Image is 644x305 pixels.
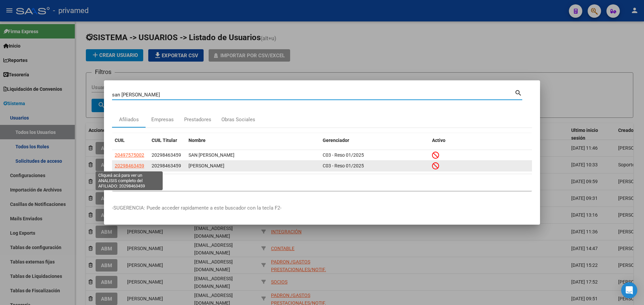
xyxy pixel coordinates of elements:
datatable-header-cell: CUIL Titular [149,133,186,148]
mat-icon: search [515,88,522,96]
div: Empresas [151,116,174,124]
div: Obras Sociales [221,116,255,124]
span: 20298463459 [152,163,181,168]
span: 20298463459 [152,152,181,158]
p: -SUGERENCIA: Puede acceder rapidamente a este buscador con la tecla F2- [112,204,532,212]
span: CUIL [115,138,125,143]
span: Nombre [189,138,206,143]
datatable-header-cell: Nombre [186,133,320,148]
span: Activo [432,138,445,143]
datatable-header-cell: Gerenciador [320,133,429,148]
datatable-header-cell: Activo [429,133,532,148]
span: Gerenciador [323,138,349,143]
span: C03 - Reso 01/2025 [323,163,364,168]
span: C03 - Reso 01/2025 [323,152,364,158]
div: SAN [PERSON_NAME] [189,151,317,159]
span: 20298463459 [115,163,144,168]
div: [PERSON_NAME] [189,162,317,170]
datatable-header-cell: CUIL [112,133,149,148]
div: Afiliados [119,116,139,124]
span: CUIL Titular [152,138,177,143]
div: 2 total [112,174,532,191]
span: 20497575002 [115,152,144,158]
div: Open Intercom Messenger [621,282,637,298]
div: Prestadores [184,116,211,124]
